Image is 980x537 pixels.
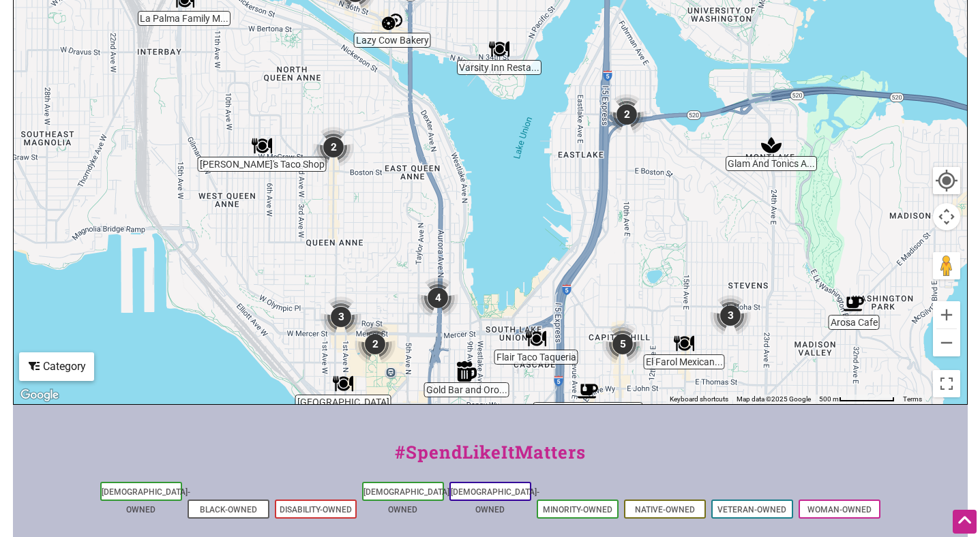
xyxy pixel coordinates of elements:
[670,395,728,404] button: Keyboard shortcuts
[20,354,93,380] div: Category
[333,373,353,394] div: Plaza Garibaldi
[313,127,354,168] div: 2
[102,487,190,515] a: [DEMOGRAPHIC_DATA]-Owned
[602,324,643,365] div: 5
[417,277,458,318] div: 4
[451,487,539,515] a: [DEMOGRAPHIC_DATA]-Owned
[761,135,782,155] div: Glam And Tonics AVEDA Hair Salon
[355,324,396,365] div: 2
[252,136,272,156] div: Malena's Taco Shop
[903,395,922,403] a: Terms (opens in new tab)
[17,386,62,404] a: Open this area in Google Maps (opens a new window)
[280,505,352,515] a: Disability-Owned
[13,439,968,479] div: #SpendLikeItMatters
[578,381,598,401] div: Carmelo's Tacos
[933,301,960,328] button: Zoom in
[737,395,811,403] span: Map data ©2025 Google
[717,505,786,515] a: Veteran-Owned
[815,395,899,404] button: Map Scale: 500 m per 78 pixels
[844,294,864,314] div: Arosa Cafe
[19,352,94,381] div: Filter by category
[953,510,977,534] div: Scroll Back to Top
[17,386,62,404] img: Google
[807,505,872,515] a: Woman-Owned
[489,39,509,59] div: Varsity Inn Restaurant
[526,328,546,349] div: Flair Taco Taqueria
[606,94,647,135] div: 2
[200,505,257,515] a: Black-Owned
[456,361,477,382] div: Gold Bar and Oro Kitchen
[933,203,960,230] button: Map camera controls
[635,505,695,515] a: Native-Owned
[543,505,612,515] a: Minority-Owned
[710,295,751,336] div: 3
[933,329,960,356] button: Zoom out
[819,395,839,403] span: 500 m
[933,167,960,194] button: Your Location
[363,487,452,515] a: [DEMOGRAPHIC_DATA]-Owned
[321,296,361,337] div: 3
[382,12,402,32] div: Lazy Cow Bakery
[933,252,960,279] button: Drag Pegman onto the map to open Street View
[932,369,960,398] button: Toggle fullscreen view
[674,333,694,354] div: El Farol Mexican Restaurant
